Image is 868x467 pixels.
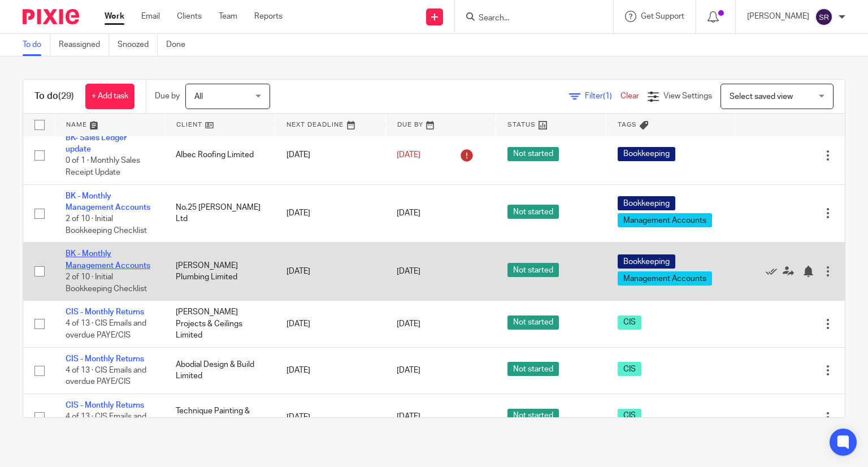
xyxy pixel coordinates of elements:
span: Get Support [641,12,684,20]
span: [DATE] [397,366,420,374]
span: [DATE] [397,413,420,421]
span: 4 of 13 · CIS Emails and overdue PAYE/CIS [66,413,146,433]
a: Email [141,11,160,22]
span: Filter [585,92,620,100]
a: Team [219,11,237,22]
a: Done [166,34,194,56]
span: Not started [507,147,559,161]
td: [DATE] [275,243,385,301]
input: Search [478,14,579,24]
td: [DATE] [275,126,385,184]
a: To do [23,34,50,56]
span: Bookkeeping [618,196,675,210]
td: Albec Roofing Limited [164,126,275,184]
td: [DATE] [275,184,385,243]
span: All [194,93,203,101]
a: Clients [177,11,202,22]
span: Bookkeeping [618,147,675,161]
span: Tags [618,122,637,128]
img: Pixie [23,9,79,24]
span: Select saved view [730,93,793,101]
span: Not started [507,315,559,330]
td: [DATE] [275,301,385,347]
span: 0 of 1 · Monthly Sales Receipt Update [66,157,140,177]
span: Not started [507,362,559,376]
span: Bookkeeping [618,254,675,269]
span: CIS [618,362,641,376]
span: [DATE] [397,209,420,217]
span: Not started [507,205,559,219]
td: [DATE] [275,347,385,394]
a: Clear [620,92,639,100]
span: Not started [507,263,559,277]
span: Management Accounts [618,213,712,227]
a: CIS - Monthly Returns [66,308,144,316]
a: Snoozed [118,34,158,56]
td: [DATE] [275,394,385,440]
a: BK - Monthly Management Accounts [66,250,150,269]
span: 2 of 10 · Initial Bookkeeping Checklist [66,273,147,293]
h1: To do [34,90,74,102]
a: BK - Monthly Management Accounts [66,192,150,211]
a: CIS - Monthly Returns [66,401,144,409]
span: Not started [507,409,559,423]
span: [DATE] [397,267,420,275]
td: No.25 [PERSON_NAME] Ltd [164,184,275,243]
span: CIS [618,409,641,423]
a: Mark as done [766,266,783,277]
span: Management Accounts [618,271,712,286]
a: Reassigned [59,34,109,56]
span: CIS [618,315,641,330]
a: Reports [254,11,283,22]
td: Abodial Design & Build Limited [164,347,275,394]
a: + Add task [85,84,134,109]
a: CIS - Monthly Returns [66,355,144,363]
p: Due by [155,90,180,102]
span: [DATE] [397,320,420,328]
span: 2 of 10 · Initial Bookkeeping Checklist [66,215,147,235]
span: View Settings [663,92,712,100]
span: 4 of 13 · CIS Emails and overdue PAYE/CIS [66,320,146,340]
span: [DATE] [397,151,420,159]
a: Work [105,11,124,22]
p: [PERSON_NAME] [747,11,809,22]
td: Technique Painting & Decorating Ltd [164,394,275,440]
td: [PERSON_NAME] Projects & Ceilings Limited [164,301,275,347]
img: svg%3E [815,8,833,26]
span: 4 of 13 · CIS Emails and overdue PAYE/CIS [66,366,146,386]
span: (1) [603,92,612,100]
td: [PERSON_NAME] Plumbing Limited [164,243,275,301]
span: (29) [58,92,74,101]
